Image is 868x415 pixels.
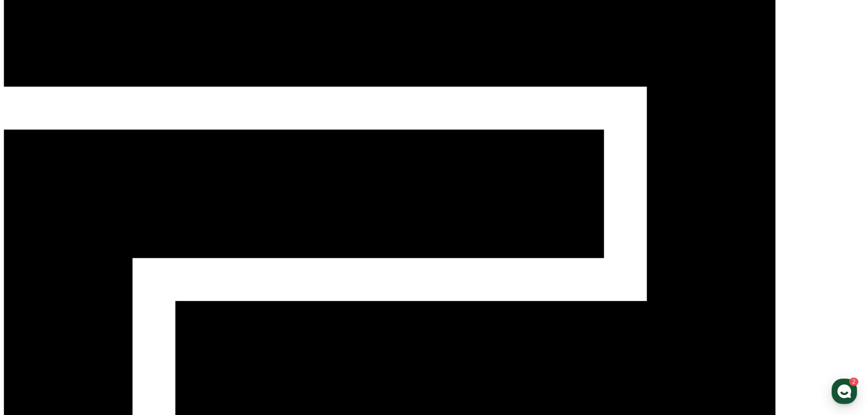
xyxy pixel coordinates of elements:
a: 설정 [118,289,175,312]
span: 대화 [83,303,94,310]
a: 홈 [3,289,60,312]
span: 2 [92,288,96,296]
span: 설정 [141,302,152,310]
span: 홈 [29,302,34,310]
a: 2대화 [60,289,118,312]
